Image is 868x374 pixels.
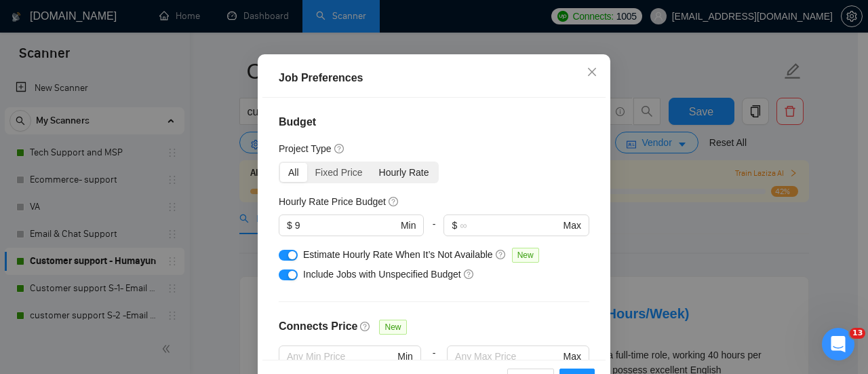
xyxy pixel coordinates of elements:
[303,269,461,280] span: Include Jobs with Unspecified Budget
[334,143,345,154] span: question-circle
[287,349,395,364] input: Any Min Price
[389,196,399,207] span: question-circle
[360,321,371,332] span: question-circle
[564,218,581,233] span: Max
[295,218,398,233] input: 0
[822,328,854,360] iframe: Intercom live chat
[496,249,507,260] span: question-circle
[280,163,307,182] div: All
[574,54,610,91] button: Close
[452,218,457,233] span: $
[401,218,416,233] span: Min
[371,163,437,182] div: Hourly Rate
[279,318,357,335] h4: Connects Price
[464,269,475,280] span: question-circle
[512,248,539,263] span: New
[460,218,560,233] input: ∞
[287,218,292,233] span: $
[279,141,332,156] h5: Project Type
[397,349,413,364] span: Min
[303,249,493,260] span: Estimate Hourly Rate When It’s Not Available
[279,194,386,209] h5: Hourly Rate Price Budget
[307,163,371,182] div: Fixed Price
[279,114,589,130] h4: Budget
[850,328,865,339] span: 13
[564,349,581,364] span: Max
[424,214,443,247] div: -
[587,67,597,77] span: close
[379,320,406,335] span: New
[455,349,560,364] input: Any Max Price
[279,70,589,86] div: Job Preferences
